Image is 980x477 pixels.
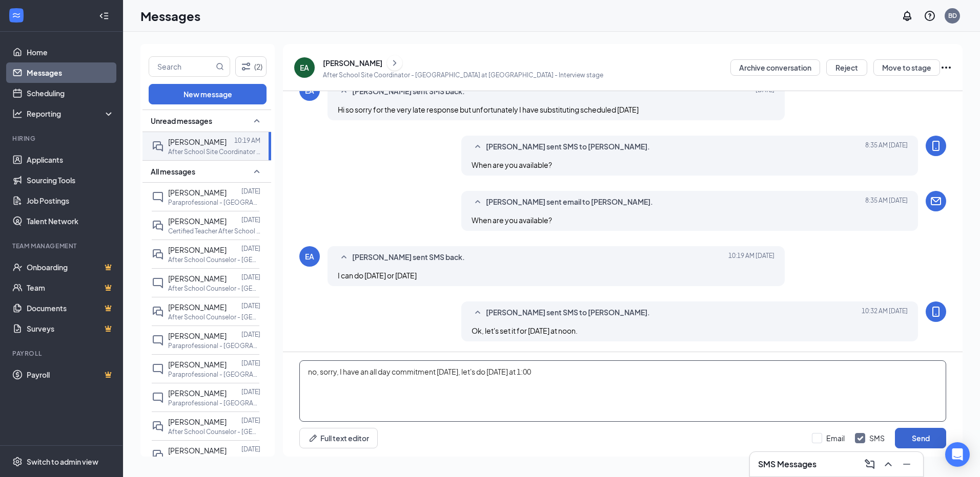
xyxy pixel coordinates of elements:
[152,449,164,461] svg: DoubleChat
[387,55,402,71] button: ChevronRight
[152,140,164,153] svg: DoubleChat
[940,61,952,74] svg: Ellipses
[930,195,942,207] svg: Email
[151,166,195,177] span: All messages
[862,456,878,472] button: ComposeMessage
[882,458,894,470] svg: ChevronUp
[305,251,314,262] div: EA
[12,134,112,143] div: Hiring
[27,109,115,119] div: Reporting
[27,277,114,298] a: TeamCrown
[152,277,164,289] svg: ChatInactive
[216,62,224,71] svg: MagnifyingGlass
[168,331,227,340] span: [PERSON_NAME]
[12,242,112,250] div: Team Management
[168,399,260,407] p: Paraprofessional - [GEOGRAPHIC_DATA] at [GEOGRAPHIC_DATA]
[152,248,164,261] svg: DoubleChat
[756,85,774,98] span: [DATE]
[924,10,936,22] svg: QuestionInfo
[472,196,484,208] svg: SmallChevronUp
[251,115,263,127] svg: SmallChevronUp
[865,196,908,208] span: [DATE] 8:35 AM
[486,307,650,319] span: [PERSON_NAME] sent SMS to [PERSON_NAME].
[486,196,653,208] span: [PERSON_NAME] sent email to [PERSON_NAME].
[27,149,114,170] a: Applicants
[27,170,114,190] a: Sourcing Tools
[168,274,227,283] span: [PERSON_NAME]
[27,62,114,83] a: Messages
[728,251,774,264] span: [DATE] 10:19 AM
[152,306,164,318] svg: DoubleChat
[948,11,957,20] div: BD
[168,255,260,264] p: After School Counselor - [GEOGRAPHIC_DATA] at [GEOGRAPHIC_DATA]
[240,60,252,73] svg: Filter
[99,11,109,21] svg: Collapse
[168,313,260,321] p: After School Counselor - [GEOGRAPHIC_DATA] at [GEOGRAPHIC_DATA]
[241,244,260,253] p: [DATE]
[168,198,260,207] p: Paraprofessional - [GEOGRAPHIC_DATA] at [GEOGRAPHIC_DATA]
[352,251,465,264] span: [PERSON_NAME] sent SMS back.
[472,215,552,225] span: When are you available?
[323,58,382,68] div: [PERSON_NAME]
[168,360,227,369] span: [PERSON_NAME]
[27,364,114,385] a: PayrollCrown
[300,62,309,73] div: EA
[12,109,23,119] svg: Analysis
[241,359,260,367] p: [DATE]
[865,141,908,153] span: [DATE] 8:35 AM
[168,370,260,379] p: Paraprofessional - [GEOGRAPHIC_DATA] at [GEOGRAPHIC_DATA]
[149,84,267,104] button: New message
[930,306,942,318] svg: MobileSms
[234,136,260,145] p: 10:19 AM
[152,420,164,432] svg: DoubleChat
[168,341,260,350] p: Paraprofessional - [GEOGRAPHIC_DATA] at [GEOGRAPHIC_DATA]
[27,298,114,318] a: DocumentsCrown
[152,220,164,232] svg: DoubleChat
[241,215,260,224] p: [DATE]
[352,85,465,98] span: [PERSON_NAME] sent SMS back.
[152,191,164,203] svg: ChatInactive
[168,227,260,235] p: Certified Teacher After School Program- Lake View Middle at [GEOGRAPHIC_DATA]
[241,445,260,453] p: [DATE]
[899,456,915,472] button: Minimize
[390,57,400,69] svg: ChevronRight
[901,10,913,22] svg: Notifications
[299,360,946,422] textarea: no, sorry, I have an all day commitment [DATE], let's do [DATE] at 1:00
[486,141,650,153] span: [PERSON_NAME] sent SMS to [PERSON_NAME].
[873,59,940,76] button: Move to stage
[235,56,267,77] button: Filter (2)
[945,442,970,467] div: Open Intercom Messenger
[168,188,227,197] span: [PERSON_NAME]
[27,42,114,62] a: Home
[12,457,23,467] svg: Settings
[862,307,908,319] span: [DATE] 10:32 AM
[826,59,867,76] button: Reject
[168,456,260,465] p: After School Site Coordinator - [GEOGRAPHIC_DATA] at [GEOGRAPHIC_DATA]
[241,387,260,396] p: [DATE]
[338,105,639,114] span: Hi so sorry for the very late response but unfortunately I have substituting scheduled [DATE]
[323,71,603,79] p: After School Site Coordinator - [GEOGRAPHIC_DATA] at [GEOGRAPHIC_DATA] - Interview stage
[168,446,227,455] span: [PERSON_NAME]
[472,326,578,335] span: Ok, let's set it for [DATE] at noon.
[338,271,417,280] span: I can do [DATE] or [DATE]
[27,83,114,103] a: Scheduling
[168,388,227,398] span: [PERSON_NAME]
[168,284,260,293] p: After School Counselor - [GEOGRAPHIC_DATA] at [GEOGRAPHIC_DATA]
[168,302,227,312] span: [PERSON_NAME]
[168,147,260,156] p: After School Site Coordinator - [GEOGRAPHIC_DATA] at [GEOGRAPHIC_DATA]
[168,216,227,226] span: [PERSON_NAME]
[241,330,260,339] p: [DATE]
[241,301,260,310] p: [DATE]
[27,211,114,231] a: Talent Network
[901,458,913,470] svg: Minimize
[241,273,260,281] p: [DATE]
[880,456,896,472] button: ChevronUp
[27,190,114,211] a: Job Postings
[930,140,942,152] svg: MobileSms
[338,85,350,98] svg: SmallChevronUp
[338,251,350,264] svg: SmallChevronUp
[152,363,164,375] svg: ChatInactive
[472,307,484,319] svg: SmallChevronUp
[149,57,214,76] input: Search
[251,165,263,178] svg: SmallChevronUp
